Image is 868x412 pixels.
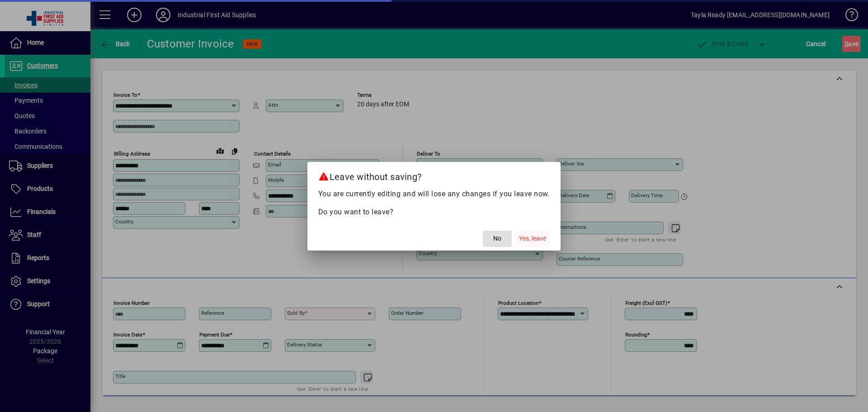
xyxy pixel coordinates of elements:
[318,189,550,199] p: You are currently editing and will lose any changes if you leave now.
[483,231,512,247] button: No
[519,234,546,243] span: Yes, leave
[318,207,550,218] p: Do you want to leave?
[307,162,561,188] h2: Leave without saving?
[515,231,550,247] button: Yes, leave
[493,234,501,243] span: No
